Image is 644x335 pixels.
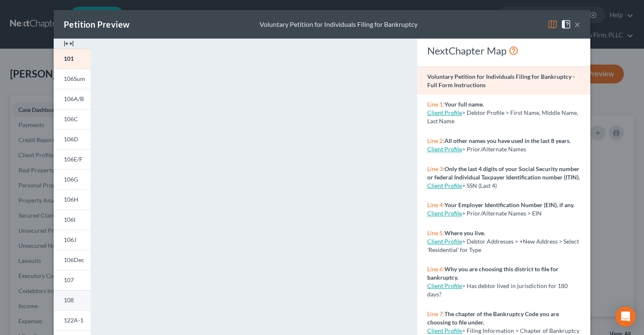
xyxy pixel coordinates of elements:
[427,182,462,189] a: Client Profile
[260,20,418,29] div: Voluntary Petition for Individuals Filing for Bankruptcy
[427,210,462,217] a: Client Profile
[427,238,579,253] span: > Debtor Addresses > +New Address > Select 'Residential' for Type
[427,265,444,273] span: Line 6:
[54,49,91,69] a: 101
[444,229,485,236] strong: Where you live.
[427,310,444,317] span: Line 7:
[462,210,542,217] span: > Prior/Alternate Names > EIN
[427,109,578,125] span: > Debtor Profile > First Name, Middle Name, Last Name
[64,115,78,122] span: 106C
[64,196,78,203] span: 106H
[64,156,83,163] span: 106E/F
[64,176,78,183] span: 106G
[427,109,462,116] a: Client Profile
[64,135,78,143] span: 106D
[427,229,444,236] span: Line 5:
[427,145,462,153] a: Client Profile
[427,101,444,108] span: Line 1:
[64,55,74,62] span: 101
[615,306,636,327] div: Open Intercom Messenger
[54,310,91,330] a: 122A-1
[54,190,91,210] a: 106H
[54,250,91,270] a: 106Dec
[54,129,91,149] a: 106D
[54,169,91,190] a: 106G
[427,137,444,144] span: Line 2:
[427,73,575,88] strong: Voluntary Petition for Individuals Filing for Bankruptcy - Full Form Instructions
[427,165,580,181] strong: Only the last 4 digits of your Social Security number or federal Individual Taxpayer Identificati...
[54,149,91,169] a: 106E/F
[54,109,91,129] a: 106C
[427,282,462,289] a: Client Profile
[574,19,580,29] button: ×
[462,145,526,153] span: > Prior/Alternate Names
[444,201,574,208] strong: Your Employer Identification Number (EIN), if any.
[54,230,91,250] a: 106J
[64,18,130,30] div: Petition Preview
[64,216,75,223] span: 106I
[444,101,484,108] strong: Your full name.
[427,44,580,57] div: NextChapter Map
[64,296,74,304] span: 108
[54,69,91,89] a: 106Sum
[561,19,571,29] img: help-close-5ba153eb36485ed6c1ea00a893f15db1cb9b99d6cae46e1a8edb6c62d00a1a76.svg
[548,19,558,29] img: map-eea8200ae884c6f1103ae1953ef3d486a96c86aabb227e865a55264e3737af1f.svg
[54,210,91,230] a: 106I
[64,75,85,82] span: 106Sum
[64,317,83,324] span: 122A-1
[54,89,91,109] a: 106A/B
[64,236,76,243] span: 106J
[54,290,91,310] a: 108
[427,201,444,208] span: Line 4:
[427,282,568,298] span: > Has debtor lived in jurisdiction for 180 days?
[444,137,571,144] strong: All other names you have used in the last 8 years.
[427,238,462,245] a: Client Profile
[462,327,579,334] span: > Filing Information > Chapter of Bankruptcy
[427,265,558,281] strong: Why you are choosing this district to file for bankruptcy.
[64,39,74,49] img: expand-e0f6d898513216a626fdd78e52531dac95497ffd26381d4c15ee2fc46db09dca.svg
[427,165,444,172] span: Line 3:
[427,310,559,326] strong: The chapter of the Bankruptcy Code you are choosing to file under.
[462,182,497,189] span: > SSN (Last 4)
[64,276,74,283] span: 107
[64,95,84,102] span: 106A/B
[427,327,462,334] a: Client Profile
[54,270,91,290] a: 107
[64,256,84,263] span: 106Dec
